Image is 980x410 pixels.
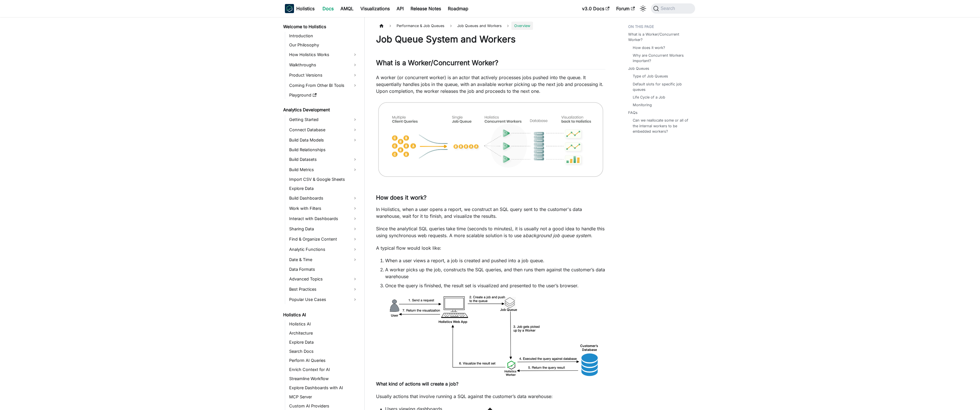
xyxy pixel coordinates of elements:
a: Date & Time [287,255,360,264]
a: Architecture [287,329,360,337]
a: Life Cycle of a Job [633,95,665,100]
a: Streamline Workflow [287,375,360,383]
span: Performance & Job Queues [394,22,447,30]
a: Enrich Context for AI [287,366,360,374]
a: Build Metrics [287,165,360,174]
a: Product Versions [287,71,360,80]
a: Build Dashboards [287,194,360,203]
em: background job queue system. [526,233,592,238]
a: Search Docs [287,347,360,355]
a: v3.0 Docs [579,4,613,13]
a: Interact with Dashboards [287,214,360,223]
li: A worker picks up the job, constructs the SQL queries, and then runs them against the customer’s ... [385,266,605,280]
button: Search (Command+K) [651,3,695,14]
a: Visualizations [357,4,393,13]
a: Explore Data [287,338,360,346]
a: Can we reallocate some or all of the internal workers to be embedded workers? [633,118,689,134]
span: Overview [511,22,533,30]
a: Explore Data [287,184,360,192]
a: Data Formats [287,265,360,273]
a: Analytic Functions [287,245,360,254]
a: AMQL [337,4,357,13]
a: Perform AI Queries [287,356,360,364]
a: How Holistics Works [287,50,360,59]
a: Welcome to Holistics [281,23,360,31]
a: Coming From Other BI Tools [287,81,360,90]
a: Roadmap [444,4,472,13]
nav: Docs sidebar [279,17,365,410]
a: Connect Database [287,125,360,134]
button: Switch between dark and light mode (currently system mode) [638,4,648,13]
strong: What kind of actions will create a job? [376,381,458,387]
a: Popular Use Cases [287,295,360,304]
a: Introduction [287,32,360,40]
a: MCP Server [287,393,360,401]
a: Home page [376,22,387,30]
h3: How does it work? [376,194,605,201]
p: Usually actions that involve running a SQL against the customer’s data warehouse: [376,393,605,400]
a: Import CSV & Google Sheets [287,175,360,183]
li: When a user views a report, a job is created and pushed into a job queue. [385,257,605,264]
a: API [393,4,407,13]
img: Holistics [285,4,294,13]
a: Build Relationships [287,146,360,154]
a: Explore Dashboards with AI [287,384,360,392]
a: Work with Filters [287,204,360,213]
a: Custom AI Providers [287,402,360,410]
a: Job Queues [628,66,649,71]
a: Find & Organize Content [287,235,360,244]
a: Advanced Topics [287,274,360,284]
a: FAQs [628,110,638,115]
a: Holistics AI [287,320,360,328]
a: Build Datasets [287,155,360,164]
li: Once the query is finished, the result set is visualized and presented to the user’s browser. [385,282,605,289]
nav: Breadcrumbs [376,22,605,30]
a: Build Data Models [287,136,360,145]
a: Walkthroughs [287,60,360,69]
b: Holistics [296,5,315,12]
span: Job Queues and Workers [454,22,505,30]
a: Best Practices [287,285,360,294]
p: Since the analytical SQL queries take time (seconds to minutes), it is usually not a good idea to... [376,225,605,239]
a: Analytics Development [281,106,360,114]
a: Release Notes [407,4,444,13]
a: Why are Concurrent Workers important? [633,53,689,63]
a: Default slots for specific job queues [633,81,689,92]
p: In Holistics, when a user opens a report, we construct an SQL query sent to the customer's data w... [376,206,605,220]
a: Forum [613,4,638,13]
a: Type of Job Queues [633,73,668,79]
h1: Job Queue System and Workers [376,34,605,45]
a: Monitoring [633,102,652,108]
a: How does it work? [633,45,665,50]
a: Docs [319,4,337,13]
p: A worker (or concurrent worker) is an actor that actively processes jobs pushed into the queue. I... [376,74,605,95]
a: Holistics AI [281,311,360,319]
a: Sharing Data [287,224,360,233]
a: HolisticsHolisticsHolistics [285,4,315,13]
a: Our Philosophy [287,41,360,49]
span: Search [659,6,679,11]
a: Playground [287,91,360,99]
a: What is a Worker/Concurrent Worker? [628,32,692,42]
a: Getting Started [287,115,360,124]
p: A typical flow would look like: [376,245,605,251]
h2: What is a Worker/Concurrent Worker? [376,59,605,69]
